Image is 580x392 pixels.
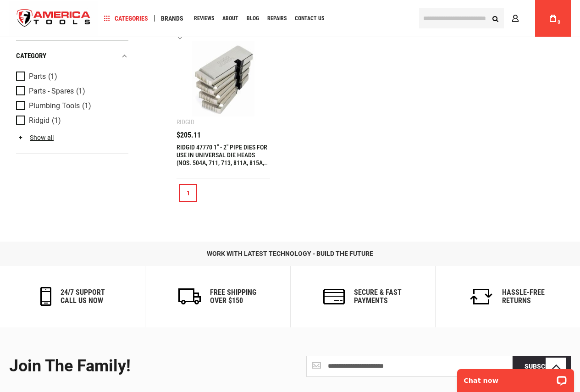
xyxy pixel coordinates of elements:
[210,288,256,304] h6: Free Shipping Over $150
[179,184,197,202] a: 1
[16,116,126,126] a: Ridgid (1)
[29,116,50,125] span: Ridgid
[267,16,287,21] span: Repairs
[222,16,238,21] span: About
[354,288,402,304] h6: secure & fast payments
[177,144,268,174] a: RIDGID 47770 1" - 2" PIPE DIES FOR USE IN UNIVERSAL DIE HEADS (NOS. 504A, 711, 713, 811A, 815A, 8...
[16,101,126,111] a: Plumbing Tools (1)
[9,357,283,375] div: Join the Family!
[190,12,218,25] a: Reviews
[29,72,46,81] span: Parts
[247,16,259,21] span: Blog
[558,20,560,25] span: 0
[48,72,57,80] span: (1)
[243,12,263,25] a: Blog
[486,10,504,27] button: Search
[16,134,54,141] a: Show all
[16,50,128,62] div: category
[161,15,183,22] span: Brands
[186,41,261,116] img: RIDGID 47770 1
[157,12,188,25] a: Brands
[61,288,105,304] h6: 24/7 support call us now
[177,132,201,139] span: $205.11
[263,12,291,25] a: Repairs
[52,116,61,124] span: (1)
[194,16,214,21] span: Reviews
[104,15,148,22] span: Categories
[16,72,126,82] a: Parts (1)
[76,87,85,95] span: (1)
[16,86,126,96] a: Parts - Spares (1)
[502,288,545,304] h6: Hassle-Free Returns
[525,363,559,370] span: Subscribe
[16,40,128,154] div: Product Filters
[82,102,91,110] span: (1)
[100,12,152,25] a: Categories
[9,1,98,36] a: store logo
[513,356,571,377] button: Subscribe
[9,1,98,36] img: America Tools
[291,12,328,25] a: Contact Us
[451,363,580,392] iframe: LiveChat chat widget
[29,87,74,95] span: Parts - Spares
[218,12,243,25] a: About
[295,16,324,21] span: Contact Us
[29,102,80,110] span: Plumbing Tools
[177,118,194,126] div: Ridgid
